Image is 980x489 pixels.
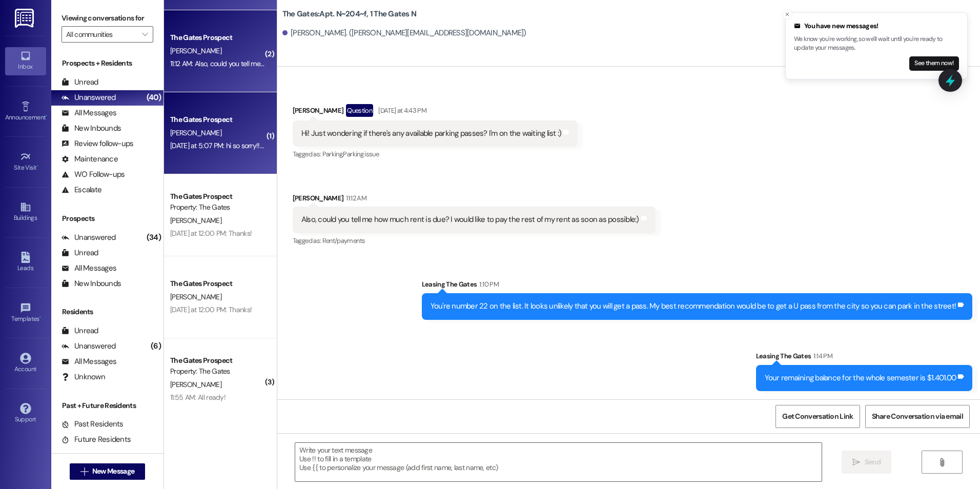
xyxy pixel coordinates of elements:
div: Residents [51,307,164,317]
div: WO Follow-ups [62,169,125,180]
div: The Gates Prospect [170,114,265,125]
p: We know you're working, so we'll wait until you're ready to update your messages. [794,35,959,53]
div: Leasing The Gates [756,351,973,365]
div: Property: The Gates [170,202,265,213]
span: New Message [92,466,134,477]
div: [DATE] at 5:07 PM: hi so sorry!! i had some car trouble so i had to run over to get it fixed. can... [170,141,472,150]
div: Future Residents [62,434,131,445]
div: 11:12 AM: Also, could you tell me how much rent is due? I would like to pay the rest of my rent a... [170,59,504,68]
div: (6) [148,338,164,354]
div: 1:14 PM [811,351,832,361]
div: Past Residents [62,419,124,430]
div: Also, could you tell me how much rent is due? I would like to pay the rest of my rent as soon as ... [301,214,639,225]
div: The Gates Prospect [170,32,265,43]
div: 1:10 PM [477,279,498,290]
button: Send [842,451,891,474]
i:  [80,467,88,476]
div: 11:55 AM: All ready! [170,393,226,402]
div: Question [346,104,373,117]
i:  [938,458,946,466]
div: Maintenance [62,154,118,165]
div: [DATE] at 12:00 PM: Thanks! [170,229,252,238]
div: [DATE] at 4:43 PM [376,105,426,116]
div: Prospects [51,213,164,224]
div: The Gates Prospect [170,191,265,202]
div: Unanswered [62,92,116,103]
div: Property: The Gates [170,366,265,377]
div: [DATE] at 12:00 PM: Thanks! [170,305,252,314]
div: Prospects + Residents [51,58,164,69]
span: • [37,162,38,170]
div: The Gates Prospect [170,355,265,366]
input: All communities [66,26,137,43]
div: Tagged as: [293,147,578,161]
div: Unread [62,325,98,336]
div: Unread [62,77,98,88]
a: Support [5,400,46,427]
div: Unread [62,248,98,258]
a: Site Visit • [5,148,46,176]
a: Buildings [5,198,46,226]
span: Parking , [322,150,343,158]
a: Templates • [5,299,46,327]
div: Escalate [62,185,101,195]
div: Unknown [62,372,105,382]
div: All Messages [62,108,116,118]
div: (40) [144,90,164,106]
div: (34) [144,230,164,246]
span: • [39,314,41,321]
div: Hi! Just wondering if there's any available parking passes? I'm on the waiting list :) [301,128,562,139]
div: The Gates Prospect [170,278,265,289]
span: Parking issue [343,150,379,158]
span: Get Conversation Link [782,411,853,422]
div: All Messages [62,356,116,367]
span: [PERSON_NAME] [170,216,221,225]
div: Tagged as: [293,233,656,248]
div: Review follow-ups [62,138,133,149]
a: Leads [5,249,46,276]
span: [PERSON_NAME] [170,292,221,301]
button: Close toast [782,9,792,19]
button: Share Conversation via email [865,405,970,428]
div: [PERSON_NAME] [293,104,578,120]
div: [PERSON_NAME] [293,193,656,207]
div: Past + Future Residents [51,400,164,411]
div: New Inbounds [62,278,121,289]
div: You have new messages! [794,21,959,31]
span: • [46,112,47,119]
i:  [852,458,860,466]
div: Unanswered [62,232,116,243]
span: Rent/payments [322,236,365,245]
div: Your remaining balance for the whole semester is $1.401.00 [765,373,956,383]
b: The Gates: Apt. N~204~f, 1 The Gates N [282,9,416,19]
div: Leasing The Gates [422,279,973,293]
button: New Message [70,463,146,480]
div: Unanswered [62,341,116,352]
div: All Messages [62,263,116,274]
span: [PERSON_NAME] [170,46,221,55]
button: See them now! [909,56,959,71]
span: [PERSON_NAME] [170,380,221,389]
a: Inbox [5,47,46,75]
button: Get Conversation Link [775,405,860,428]
span: [PERSON_NAME] [170,128,221,137]
label: Viewing conversations for [62,10,153,26]
a: Account [5,350,46,377]
div: New Inbounds [62,123,121,134]
img: ResiDesk Logo [15,9,36,28]
span: Send [865,457,881,467]
div: You're number 22 on the list. It looks unlikely that you will get a pass. My best recommendation ... [431,301,956,312]
i:  [142,30,148,38]
span: Share Conversation via email [872,411,963,422]
div: 11:12 AM [343,193,366,203]
div: [PERSON_NAME]. ([PERSON_NAME][EMAIL_ADDRESS][DOMAIN_NAME]) [282,28,526,38]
